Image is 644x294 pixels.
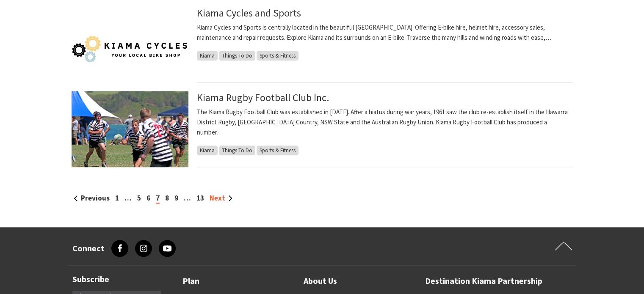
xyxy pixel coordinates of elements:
[197,6,301,19] a: Kiama Cycles and Sports
[124,193,132,203] span: …
[156,193,160,204] span: 7
[425,274,542,288] a: Destination Kiama Partnership
[219,51,255,60] span: Things To Do
[197,51,218,60] span: Kiama
[72,243,105,253] h3: Connect
[115,193,119,203] a: 1
[197,146,218,155] span: Kiama
[165,193,169,203] a: 8
[210,193,232,203] a: Next
[72,274,161,284] h3: Subscribe
[257,146,299,155] span: Sports & Fitness
[174,193,178,203] a: 9
[219,146,255,155] span: Things To Do
[197,22,573,43] p: Kiama Cycles and Sports is centrally located in the beautiful [GEOGRAPHIC_DATA]. Offering E-bike ...
[182,274,199,288] a: Plan
[197,107,573,137] p: The Kiama Rugby Football Club was established in [DATE]. After a hiatus during war years, 1961 sa...
[146,193,150,203] a: 6
[184,193,191,203] span: …
[196,193,204,203] a: 13
[74,193,110,203] a: Previous
[137,193,141,203] a: 5
[304,274,337,288] a: About Us
[257,51,299,60] span: Sports & Fitness
[197,91,329,104] a: Kiama Rugby Football Club Inc.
